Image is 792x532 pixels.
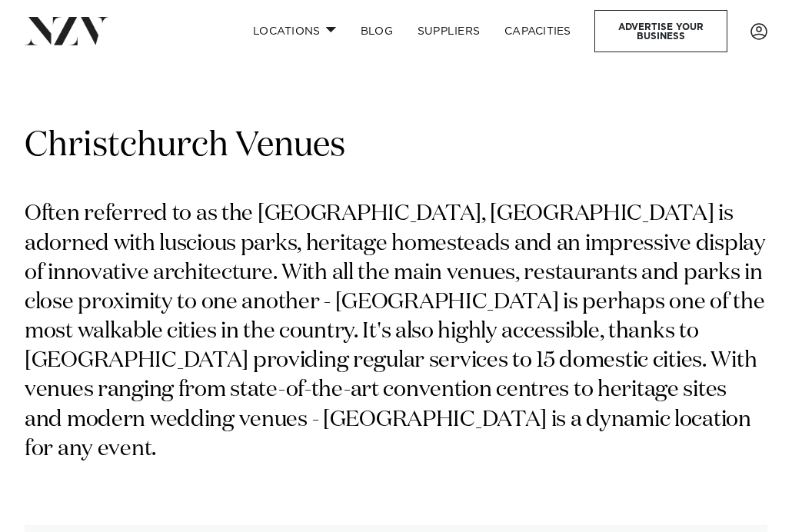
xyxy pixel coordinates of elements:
p: Often referred to as the [GEOGRAPHIC_DATA], [GEOGRAPHIC_DATA] is adorned with luscious parks, her... [25,199,767,464]
a: Advertise your business [594,10,727,52]
a: Locations [241,15,348,48]
a: BLOG [348,15,405,48]
a: SUPPLIERS [405,15,492,48]
a: Capacities [492,15,584,48]
img: nzv-logo.png [25,17,108,45]
h1: Christchurch Venues [25,124,767,168]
